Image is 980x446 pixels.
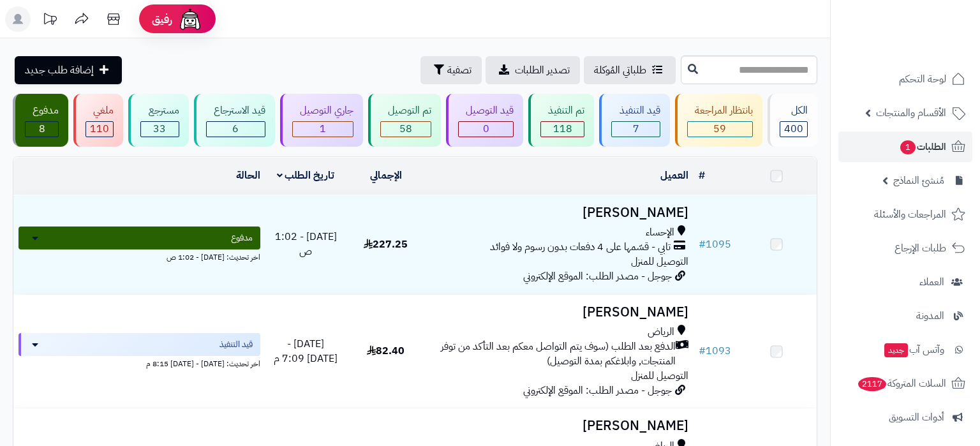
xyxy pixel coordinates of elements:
span: تصدير الطلبات [515,63,570,78]
a: تاريخ الطلب [277,168,335,183]
h3: [PERSON_NAME] [431,205,688,220]
div: جاري التوصيل [292,103,353,118]
div: تم التوصيل [380,103,431,118]
div: مدفوع [25,103,59,118]
div: قيد الاسترجاع [206,103,265,118]
span: لوحة التحكم [899,70,946,88]
div: بانتظار المراجعة [687,103,753,118]
a: تم التنفيذ 118 [526,94,597,147]
div: 7 [612,122,659,137]
a: قيد التوصيل 0 [443,94,526,147]
span: مدفوع [231,232,253,244]
a: ملغي 110 [71,94,126,147]
div: 59 [688,122,752,137]
span: 0 [483,121,489,137]
span: جديد [884,343,908,357]
span: طلباتي المُوكلة [594,63,646,78]
span: 58 [399,121,412,137]
a: وآتس آبجديد [838,334,972,365]
div: قيد التوصيل [458,103,514,118]
span: التوصيل للمنزل [631,254,688,269]
div: 118 [541,122,584,137]
a: لوحة التحكم [838,64,972,94]
a: الحالة [236,168,260,183]
div: الكل [780,103,808,118]
span: 227.25 [364,237,408,252]
img: logo-2.png [893,10,968,36]
a: العميل [660,168,688,183]
img: ai-face.png [177,6,203,32]
a: مدفوع 8 [10,94,71,147]
span: الإحساء [646,225,674,240]
span: وآتس آب [883,341,944,359]
a: طلبات الإرجاع [838,233,972,264]
span: 6 [232,121,239,137]
span: الرياض [648,325,674,339]
a: تحديثات المنصة [34,6,66,35]
span: # [699,237,706,252]
div: مسترجع [140,103,179,118]
a: أدوات التسويق [838,402,972,433]
span: أدوات التسويق [889,408,944,426]
span: رفيق [152,11,172,27]
div: قيد التنفيذ [611,103,660,118]
span: 1 [320,121,326,137]
a: #1093 [699,343,731,359]
span: 59 [713,121,726,137]
div: تم التنفيذ [540,103,584,118]
a: الإجمالي [370,168,402,183]
span: 110 [90,121,109,137]
a: إضافة طلب جديد [15,56,122,84]
div: اخر تحديث: [DATE] - [DATE] 8:15 م [19,356,260,369]
button: تصفية [420,56,482,84]
span: 2117 [857,376,887,391]
span: [DATE] - 1:02 ص [275,229,337,259]
span: 118 [553,121,572,137]
a: بانتظار المراجعة 59 [672,94,765,147]
span: المدونة [916,307,944,325]
a: قيد التنفيذ 7 [597,94,672,147]
span: العملاء [919,273,944,291]
a: الكل400 [765,94,820,147]
span: طلبات الإرجاع [895,239,946,257]
span: الأقسام والمنتجات [876,104,946,122]
div: 58 [381,122,431,137]
a: المدونة [838,301,972,331]
div: اخر تحديث: [DATE] - 1:02 ص [19,249,260,263]
a: السلات المتروكة2117 [838,368,972,399]
span: المراجعات والأسئلة [874,205,946,223]
span: إضافة طلب جديد [25,63,94,78]
a: # [699,168,705,183]
div: 33 [141,122,178,137]
a: المراجعات والأسئلة [838,199,972,230]
span: [DATE] - [DATE] 7:09 م [274,336,338,366]
a: تصدير الطلبات [486,56,580,84]
a: العملاء [838,267,972,297]
span: 82.40 [367,343,405,359]
span: التوصيل للمنزل [631,368,688,383]
span: جوجل - مصدر الطلب: الموقع الإلكتروني [523,383,672,398]
span: السلات المتروكة [857,375,946,392]
div: 6 [207,122,265,137]
span: 8 [39,121,45,137]
div: 1 [293,122,353,137]
span: الدفع بعد الطلب (سوف يتم التواصل معكم بعد التأكد من توفر المنتجات, وابلاغكم بمدة التوصيل) [431,339,676,369]
span: مُنشئ النماذج [893,172,944,190]
span: 1 [900,140,916,154]
div: 110 [86,122,113,137]
div: ملغي [85,103,114,118]
a: طلباتي المُوكلة [584,56,676,84]
a: مسترجع 33 [126,94,191,147]
h3: [PERSON_NAME] [431,419,688,433]
span: # [699,343,706,359]
a: الطلبات1 [838,131,972,162]
div: 8 [26,122,58,137]
span: 33 [153,121,166,137]
span: جوجل - مصدر الطلب: الموقع الإلكتروني [523,269,672,284]
span: تابي - قسّمها على 4 دفعات بدون رسوم ولا فوائد [490,240,671,255]
a: #1095 [699,237,731,252]
h3: [PERSON_NAME] [431,305,688,320]
span: الطلبات [899,138,946,156]
span: تصفية [447,63,471,78]
span: 7 [633,121,639,137]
